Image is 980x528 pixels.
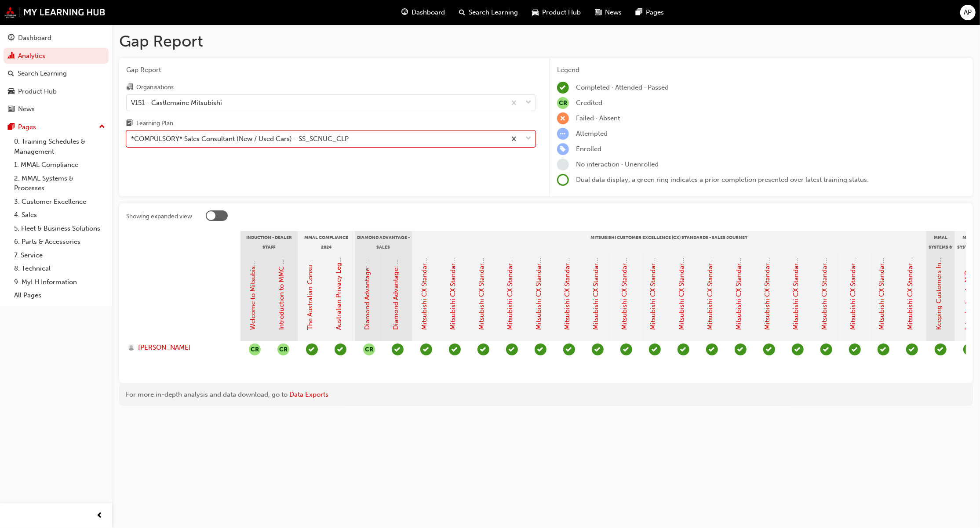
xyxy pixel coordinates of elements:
[620,344,632,355] span: learningRecordVerb_PASS-icon
[392,344,404,355] span: learningRecordVerb_PASS-icon
[298,231,355,253] div: MMAL Compliance 2024
[449,344,461,355] span: learningRecordVerb_PASS-icon
[128,343,232,353] a: [PERSON_NAME]
[11,249,109,262] a: 7. Service
[119,32,973,51] h1: Gap Report
[412,231,926,253] div: Mitsubishi Customer Excellence (CX) Standards - Sales Journey
[4,83,109,100] a: Product Hub
[849,344,861,355] span: learningRecordVerb_PASS-icon
[576,160,659,168] span: No interaction · Unenrolled
[576,83,669,91] span: Completed · Attended · Passed
[525,4,588,22] a: car-iconProduct Hub
[8,52,15,60] span: chart-icon
[8,105,15,113] span: news-icon
[469,7,518,18] span: Search Learning
[763,344,775,355] span: learningRecordVerb_PASS-icon
[126,65,536,75] span: Gap Report
[97,510,103,521] span: prev-icon
[576,114,620,122] span: Failed · Absent
[277,344,289,355] span: null-icon
[576,130,608,137] span: Attempted
[126,212,192,221] div: Showing expanded view
[646,7,664,18] span: Pages
[136,83,174,92] div: Organisations
[636,7,643,18] span: pages-icon
[532,7,539,18] span: car-icon
[240,231,298,253] div: Induction - Dealer Staff
[249,344,261,355] button: null-icon
[477,344,489,355] span: learningRecordVerb_PASS-icon
[557,112,569,124] span: learningRecordVerb_FAIL-icon
[706,344,718,355] span: learningRecordVerb_PASS-icon
[420,344,432,355] span: learningRecordVerb_PASS-icon
[525,97,532,108] span: down-icon
[735,344,747,355] span: learningRecordVerb_PASS-icon
[649,344,661,355] span: learningRecordVerb_PASS-icon
[459,7,466,18] span: search-icon
[557,143,569,155] span: learningRecordVerb_ENROLL-icon
[557,128,569,140] span: learningRecordVerb_ATTEMPT-icon
[926,231,955,253] div: MMAL Systems & Processes - Customer
[4,7,106,18] img: mmal
[595,7,602,18] span: news-icon
[402,7,408,18] span: guage-icon
[126,390,966,400] div: For more in-depth analysis and data download, go to
[11,195,109,209] a: 3. Customer Excellence
[557,159,569,170] span: learningRecordVerb_NONE-icon
[525,133,532,145] span: down-icon
[592,344,604,355] span: learningRecordVerb_PASS-icon
[576,145,601,153] span: Enrolled
[4,65,109,82] a: Search Learning
[4,101,109,117] a: News
[11,275,109,289] a: 9. MyLH Information
[11,222,109,235] a: 5. Fleet & Business Solutions
[18,87,57,97] div: Product Hub
[11,235,109,249] a: 6. Parts & Accessories
[820,344,832,355] span: learningRecordVerb_PASS-icon
[4,30,109,46] a: Dashboard
[289,391,328,398] a: Data Exports
[960,5,976,20] button: AP
[605,7,622,18] span: News
[99,121,105,133] span: up-icon
[563,344,575,355] span: learningRecordVerb_PASS-icon
[576,176,869,184] span: Dual data display; a green ring indicates a prior completion presented over latest training status.
[963,344,975,355] span: learningRecordVerb_PASS-icon
[878,344,889,355] span: learningRecordVerb_PASS-icon
[138,343,191,353] span: [PERSON_NAME]
[18,104,35,114] div: News
[588,4,629,22] a: news-iconNews
[8,88,15,96] span: car-icon
[363,344,375,355] span: null-icon
[4,48,109,64] a: Analytics
[18,122,36,132] div: Pages
[906,344,918,355] span: learningRecordVerb_PASS-icon
[576,99,602,107] span: Credited
[535,344,546,355] span: learningRecordVerb_PASS-icon
[4,119,109,135] button: Pages
[18,69,67,79] div: Search Learning
[8,34,15,42] span: guage-icon
[557,97,569,109] span: null-icon
[543,7,581,18] span: Product Hub
[506,344,518,355] span: learningRecordVerb_PASS-icon
[412,7,445,18] span: Dashboard
[557,65,966,75] div: Legend
[136,119,173,128] div: Learning Plan
[11,172,109,195] a: 2. MMAL Systems & Processes
[131,98,222,108] div: V151 - Castlemaine Mitsubishi
[364,222,372,330] a: Diamond Advantage: Fundamentals
[8,70,14,78] span: search-icon
[392,223,400,330] a: Diamond Advantage: Sales Training
[4,28,109,119] button: DashboardAnalyticsSearch LearningProduct HubNews
[131,134,349,144] div: *COMPULSORY* Sales Consultant (New / Used Cars) - SS_SCNUC_CLP
[557,82,569,94] span: learningRecordVerb_COMPLETE-icon
[355,231,412,253] div: Diamond Advantage - Sales
[395,4,452,22] a: guage-iconDashboard
[629,4,671,22] a: pages-iconPages
[306,344,318,355] span: learningRecordVerb_PASS-icon
[11,135,109,158] a: 0. Training Schedules & Management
